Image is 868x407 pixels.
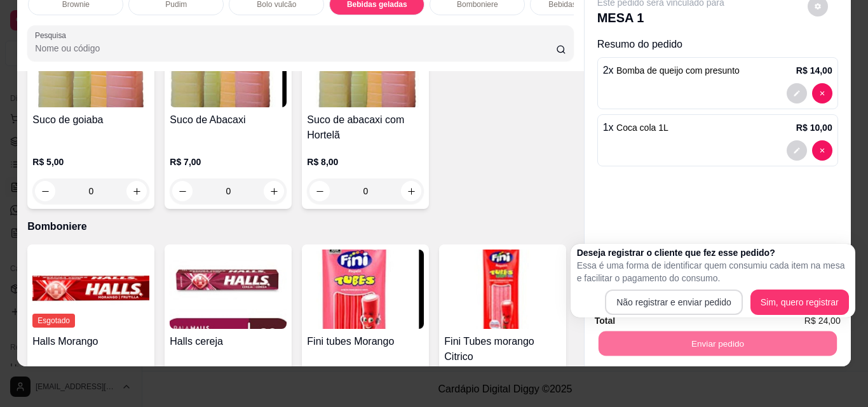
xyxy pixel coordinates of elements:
button: Enviar pedido [598,331,836,356]
p: Bomboniere [27,219,573,234]
p: R$ 5,00 [32,156,149,168]
img: product-image [307,250,424,329]
h4: Halls Morango [32,334,149,349]
h4: Suco de Abacaxi [170,112,287,128]
span: R$ 24,00 [804,314,841,328]
span: Esgotado [32,314,75,328]
h4: Fini tubes Morango [307,334,424,349]
button: Não registrar e enviar pedido [605,290,743,315]
button: decrease-product-quantity [309,181,330,201]
p: Essa é uma forma de identificar quem consumiu cada item na mesa e facilitar o pagamento do consumo. [577,259,849,284]
strong: Total [595,316,615,326]
span: Coca cola 1L [616,123,668,133]
p: R$ 10,00 [796,121,832,134]
span: Bomba de queijo com presunto [616,65,740,76]
h4: Suco de abacaxi com Hortelã [307,112,424,143]
p: R$ 7,00 [170,156,287,168]
p: 1 x [603,120,668,135]
button: decrease-product-quantity [787,83,807,103]
h4: Fini Tubes morango Citrico [444,334,561,364]
button: Sim, quero registrar [750,290,849,315]
input: Pesquisa [35,42,556,55]
button: decrease-product-quantity [812,83,832,103]
img: product-image [170,250,287,329]
h4: Suco de goiaba [32,112,149,128]
h2: Deseja registrar o cliente que fez esse pedido? [577,246,849,259]
button: increase-product-quantity [401,181,421,201]
button: increase-product-quantity [264,181,284,201]
h4: Halls cereja [170,334,287,349]
img: product-image [32,250,149,329]
button: decrease-product-quantity [812,140,832,161]
p: MESA 1 [597,9,724,27]
button: decrease-product-quantity [172,181,193,201]
button: decrease-product-quantity [787,140,807,161]
img: product-image [444,250,561,329]
p: 2 x [603,63,740,78]
p: R$ 14,00 [796,64,832,77]
p: Resumo do pedido [597,37,838,52]
label: Pesquisa [35,30,71,41]
p: R$ 8,00 [307,156,424,168]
